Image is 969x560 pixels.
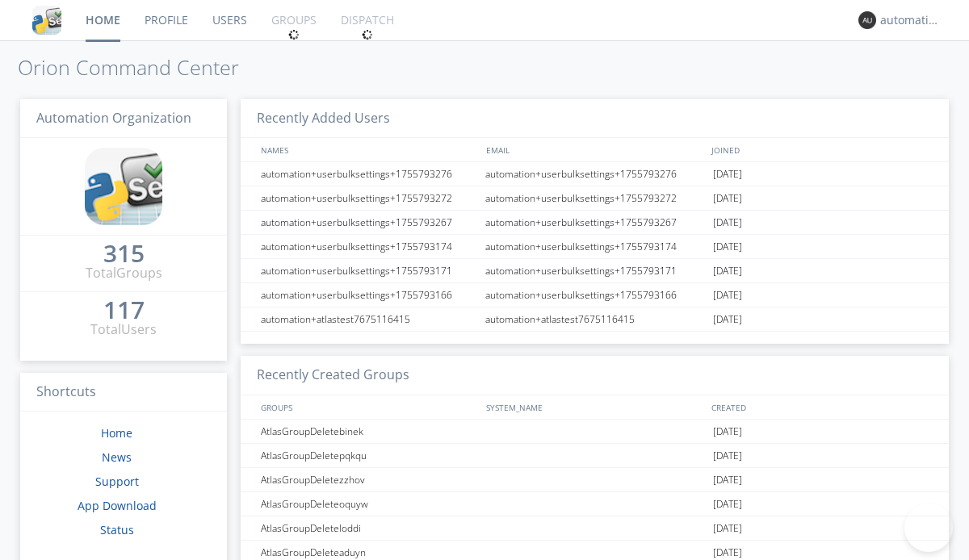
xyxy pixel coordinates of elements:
[241,307,949,332] a: automation+atlastest7675116415automation+atlastest7675116415[DATE]
[713,492,742,516] span: [DATE]
[32,6,61,35] img: cddb5a64eb264b2086981ab96f4c1ba7
[481,186,709,210] div: automation+userbulksettings+1755793272
[713,468,742,492] span: [DATE]
[257,283,480,307] div: automation+userbulksettings+1755793166
[241,356,949,395] h3: Recently Created Groups
[90,320,157,339] div: Total Users
[713,420,742,444] span: [DATE]
[78,498,157,513] a: App Download
[103,302,145,318] div: 117
[241,468,949,492] a: AtlasGroupDeletezzhov[DATE]
[713,307,742,332] span: [DATE]
[257,516,480,540] div: AtlasGroupDeleteloddi
[241,235,949,259] a: automation+userbulksettings+1755793174automation+userbulksettings+1755793174[DATE]
[85,148,162,225] img: cddb5a64eb264b2086981ab96f4c1ba7
[707,395,933,419] div: CREATED
[103,245,145,261] div: 315
[100,522,134,537] a: Status
[36,109,191,127] span: Automation Organization
[241,211,949,235] a: automation+userbulksettings+1755793267automation+userbulksettings+1755793267[DATE]
[95,474,139,489] a: Support
[481,235,709,258] div: automation+userbulksettings+1755793174
[880,12,941,28] div: automation+atlas0003
[257,162,480,186] div: automation+userbulksettings+1755793276
[257,235,480,258] div: automation+userbulksettings+1755793174
[86,264,162,282] div: Total Groups
[103,302,145,320] a: 117
[102,449,132,465] a: News
[257,138,478,161] div: NAMES
[713,444,742,468] span: [DATE]
[713,186,742,211] span: [DATE]
[257,395,478,419] div: GROUPS
[257,492,480,516] div: AtlasGroupDeleteoquyw
[482,138,707,161] div: EMAIL
[241,259,949,283] a: automation+userbulksettings+1755793171automation+userbulksettings+1755793171[DATE]
[257,186,480,210] div: automation+userbulksettings+1755793272
[257,259,480,282] div: automation+userbulksettings+1755793171
[288,29,300,40] img: spin.svg
[241,283,949,307] a: automation+userbulksettings+1755793166automation+userbulksettings+1755793166[DATE]
[858,11,876,29] img: 373638.png
[257,468,480,491] div: AtlasGroupDeletezzhov
[241,99,949,139] h3: Recently Added Users
[713,211,742,235] span: [DATE]
[481,162,709,186] div: automation+userbulksettings+1755793276
[241,162,949,186] a: automation+userbulksettings+1755793276automation+userbulksettings+1755793276[DATE]
[713,162,742,186] span: [DATE]
[713,283,742,307] span: [DATE]
[713,516,742,541] span: [DATE]
[101,425,132,441] a: Home
[241,186,949,211] a: automation+userbulksettings+1755793272automation+userbulksettings+1755793272[DATE]
[481,211,709,234] div: automation+userbulksettings+1755793267
[241,420,949,444] a: AtlasGroupDeletebinek[DATE]
[257,211,480,234] div: automation+userbulksettings+1755793267
[481,283,709,307] div: automation+userbulksettings+1755793166
[257,444,480,467] div: AtlasGroupDeletepqkqu
[481,259,709,282] div: automation+userbulksettings+1755793171
[713,259,742,283] span: [DATE]
[257,420,480,443] div: AtlasGroupDeletebinek
[904,504,953,552] iframe: Toggle Customer Support
[241,444,949,468] a: AtlasGroupDeletepqkqu[DATE]
[707,138,933,161] div: JOINED
[20,373,227,412] h3: Shortcuts
[241,516,949,541] a: AtlasGroupDeleteloddi[DATE]
[482,395,707,419] div: SYSTEM_NAME
[481,307,709,331] div: automation+atlastest7675116415
[103,245,145,264] a: 315
[241,492,949,516] a: AtlasGroupDeleteoquyw[DATE]
[257,307,480,331] div: automation+atlastest7675116415
[362,29,373,40] img: spin.svg
[713,235,742,259] span: [DATE]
